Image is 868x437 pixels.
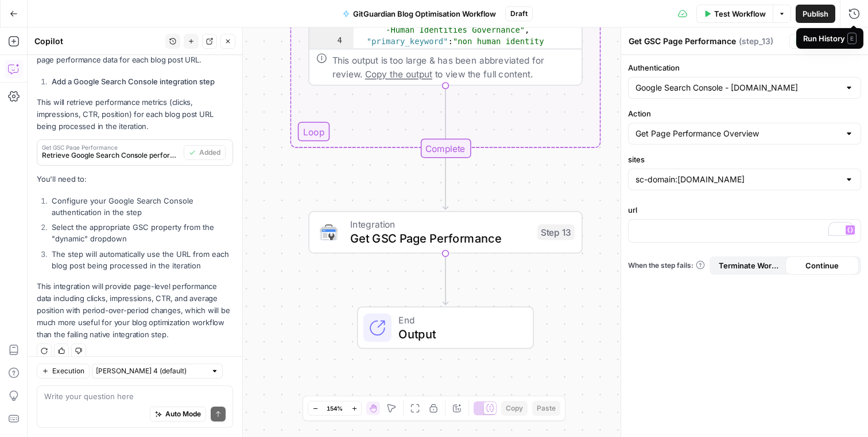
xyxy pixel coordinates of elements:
[37,96,233,132] p: This will retrieve performance metrics (clicks, impressions, CTR, position) for each blog post UR...
[308,306,583,349] div: EndOutput
[332,53,575,81] div: This output is too large & has been abbreviated for review. to view the full content.
[628,108,861,119] label: Action
[532,401,560,416] button: Paste
[42,145,179,150] span: Get GSC Page Performance
[628,62,861,73] label: Authentication
[353,8,496,19] span: GitGuardian Blog Optimisation Workflow
[309,36,354,59] div: 4
[308,139,583,158] div: Complete
[719,260,778,271] span: Terminate Workflow
[635,82,840,93] input: Google Search Console - gitguardian.com
[696,5,773,23] button: Test Workflow
[510,9,528,19] span: Draft
[739,36,773,47] span: ( step_13 )
[501,401,528,416] button: Copy
[712,256,785,275] button: Terminate Workflow
[52,77,215,86] strong: Add a Google Search Console integration step
[365,69,432,79] span: Copy the output
[350,229,530,247] span: Get GSC Page Performance
[628,204,861,216] label: url
[803,33,857,44] div: Run History
[714,8,766,19] span: Test Workflow
[398,313,518,327] span: End
[49,195,233,218] li: Configure your Google Search Console authentication in the step
[42,150,179,161] span: Retrieve Google Search Console performance data for the current blog post URL
[320,224,338,240] img: google-search-console.svg
[96,365,206,377] input: Claude Sonnet 4 (default)
[796,5,835,23] button: Publish
[37,280,233,341] p: This integration will provide page-level performance data including clicks, impressions, CTR, and...
[350,217,530,232] span: Integration
[327,404,343,413] span: 154%
[803,8,828,19] span: Publish
[336,5,503,23] button: GitGuardian Blog Optimisation Workflow
[420,139,471,158] div: Complete
[443,158,448,209] g: Edge from step_2-iteration-end to step_13
[847,33,857,44] span: E
[34,36,162,47] div: Copilot
[628,260,705,271] a: When the step fails:
[537,224,575,240] div: Step 13
[629,220,861,242] div: To enrich screen reader interactions, please activate Accessibility in Grammarly extension settings
[629,36,736,47] textarea: Get GSC Page Performance
[506,403,523,413] span: Copy
[537,403,556,413] span: Paste
[635,128,840,139] input: Get Page Performance Overview
[52,366,84,376] span: Execution
[398,325,518,343] span: Output
[635,174,840,185] input: sc-domain:gitguardian.com
[805,260,839,271] span: Continue
[37,173,233,185] p: You'll need to:
[184,145,226,160] button: Added
[443,253,448,305] g: Edge from step_13 to end
[628,154,861,165] label: sites
[199,147,220,158] span: Added
[165,409,201,419] span: Auto Mode
[37,364,90,379] button: Execution
[150,407,206,422] button: Auto Mode
[308,211,583,253] div: IntegrationGet GSC Page PerformanceStep 13
[49,248,233,271] li: The step will automatically use the URL from each blog post being processed in the iteration
[789,34,824,49] button: Test
[49,221,233,244] li: Select the appropriate GSC property from the "dynamic" dropdown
